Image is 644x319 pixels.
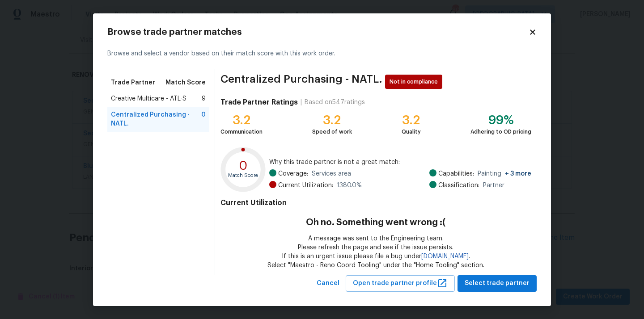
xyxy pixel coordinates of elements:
span: Trade Partner [111,78,155,87]
span: Classification: [438,181,479,190]
span: Centralized Purchasing - NATL. [111,110,201,128]
span: Capabilities: [438,169,474,178]
div: 99% [470,116,531,125]
span: Why this trade partner is not a great match: [269,158,531,167]
div: 3.2 [220,116,263,125]
div: Browse and select a vendor based on their match score with this work order. [107,38,537,69]
span: Painting [478,169,531,178]
span: Current Utilization: [278,181,333,190]
h4: Current Utilization [220,198,531,207]
button: Select trade partner [458,275,537,292]
div: A message was sent to the Engineering team. Please refresh the page and see if the issue persists... [220,234,531,270]
a: [DOMAIN_NAME] [421,253,469,260]
h4: Trade Partner Ratings [220,98,298,107]
span: Match Score [165,78,206,87]
text: Match Score [228,173,258,178]
h2: Browse trade partner matches [107,28,529,37]
span: 9 [202,94,206,103]
span: 1380.0 % [337,181,362,190]
span: Select trade partner [465,278,530,289]
div: Quality [402,127,421,136]
span: Not in compliance [390,77,441,86]
div: Communication [220,127,263,136]
span: Services area [312,169,351,178]
div: Oh no. Something went wrong :( [220,218,531,227]
span: Centralized Purchasing - NATL. [220,75,382,89]
span: Coverage: [278,169,308,178]
span: + 3 more [505,171,531,177]
span: Cancel [317,278,339,289]
span: 0 [201,110,206,128]
button: Cancel [313,275,343,292]
span: Partner [483,181,504,190]
div: Based on 547 ratings [305,98,365,107]
text: 0 [239,159,248,172]
span: Creative Multicare - ATL-S [111,94,186,103]
div: 3.2 [402,116,421,125]
div: | [298,98,305,107]
span: Open trade partner profile [353,278,448,289]
div: 3.2 [312,116,352,125]
div: Adhering to OD pricing [470,127,531,136]
div: Speed of work [312,127,352,136]
button: Open trade partner profile [346,275,455,292]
